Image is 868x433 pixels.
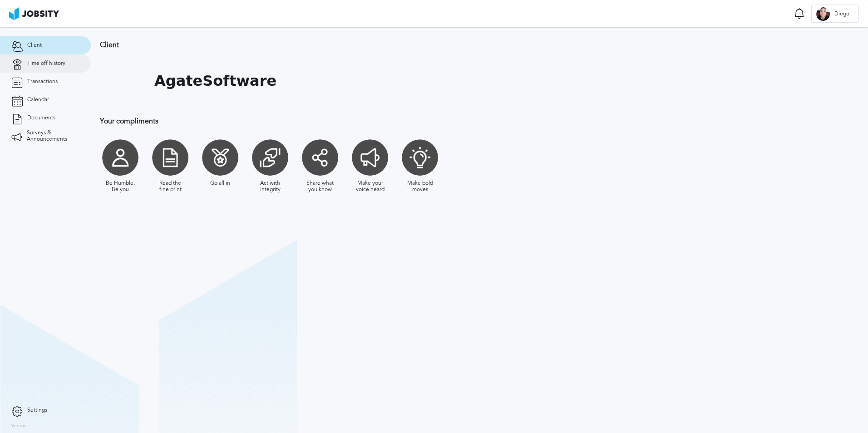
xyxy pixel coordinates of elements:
[27,97,49,103] span: Calendar
[27,42,42,49] span: Client
[210,180,230,187] div: Go all in
[27,60,65,67] span: Time off history
[304,180,336,193] div: Share what you know
[27,115,55,121] span: Documents
[254,180,286,193] div: Act with integrity
[104,180,136,193] div: Be Humble, Be you
[354,180,386,193] div: Make your voice heard
[816,7,830,21] div: D
[154,180,186,193] div: Read the fine print
[404,180,436,193] div: Make bold moves
[830,11,854,17] span: Diego
[27,407,47,413] span: Settings
[100,41,592,49] h3: Client
[9,7,59,20] img: ab4bad089aa723f57921c736e9817d99.png
[11,423,28,429] label: Version:
[27,130,79,143] span: Surveys & Announcements
[27,79,58,85] span: Transactions
[811,5,859,23] button: DDiego
[100,117,592,125] h3: Your compliments
[154,73,276,89] h1: AgateSoftware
